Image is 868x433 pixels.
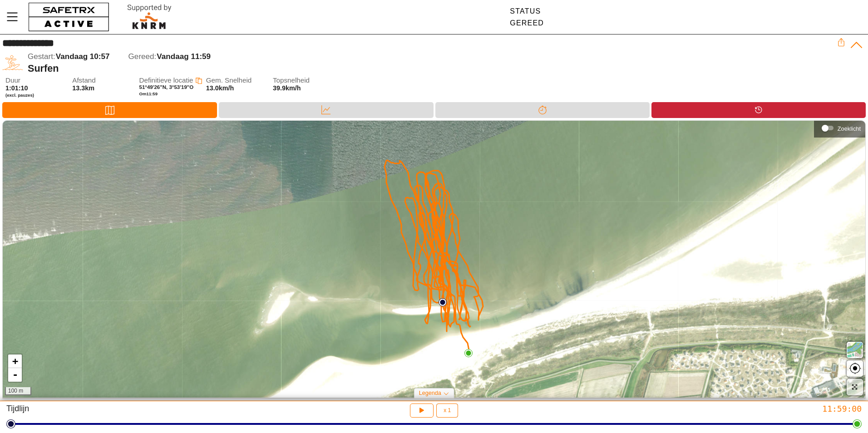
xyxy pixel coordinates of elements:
[510,19,544,27] div: Gereed
[273,84,301,92] span: 39.9km/h
[28,52,55,61] span: Gestart:
[444,408,451,413] span: x 1
[206,84,234,92] span: 13.0km/h
[8,368,22,382] a: Zoom out
[579,403,862,414] div: 11:59:00
[72,77,130,84] span: Afstand
[139,76,193,84] span: Definitieve locatie
[56,52,110,61] span: Vandaag 10:57
[72,84,94,92] span: 13.3km
[219,102,433,118] div: Data
[651,102,866,118] div: Tijdlijn
[117,2,182,32] img: RescueLogo.svg
[819,121,861,135] div: Zoeklicht
[8,354,22,368] a: Zoom in
[128,52,157,61] span: Gereed:
[6,403,289,418] div: Tijdlijn
[139,91,158,96] span: Om 11:59
[5,84,28,92] span: 1:01:10
[5,77,64,84] span: Duur
[436,403,458,418] button: x 1
[2,102,217,118] div: Kaart
[139,84,194,90] span: 51°49'26"N, 3°53'19"O
[206,77,264,84] span: Gem. Snelheid
[435,102,650,118] div: Splitsen
[273,77,331,84] span: Topsnelheid
[419,390,441,396] span: Legenda
[510,7,544,15] div: Status
[464,349,473,357] img: PathEnd.svg
[5,387,31,395] div: 100 m
[28,63,837,74] div: Surfen
[2,52,23,73] img: SURFING.svg
[838,125,861,132] div: Zoeklicht
[157,52,211,61] span: Vandaag 11:59
[5,93,64,98] span: (excl. pauzes)
[439,298,447,306] img: PathStart.svg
